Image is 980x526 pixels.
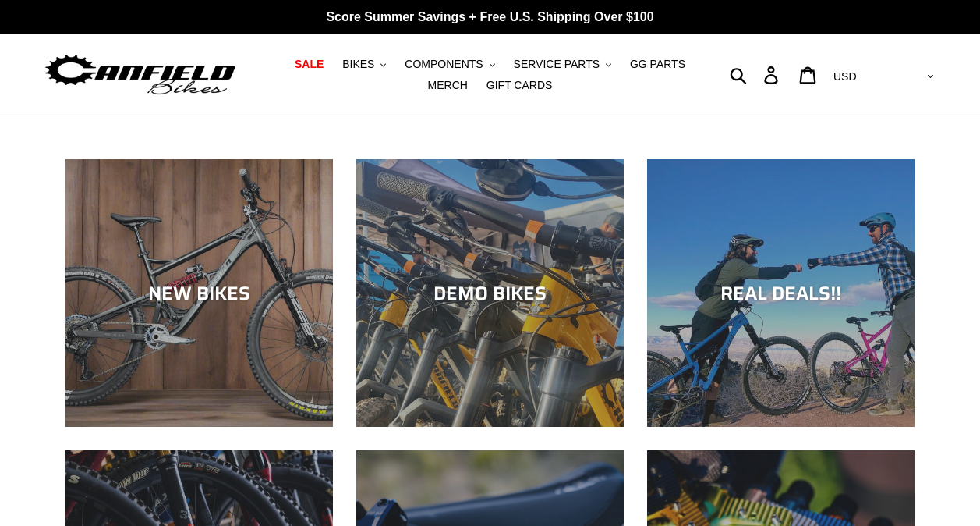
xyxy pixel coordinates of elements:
span: SERVICE PARTS [514,58,600,71]
a: DEMO BIKES [356,159,624,427]
a: REAL DEALS!! [647,159,915,427]
span: GG PARTS [630,58,685,71]
a: NEW BIKES [65,159,333,427]
button: BIKES [334,54,394,75]
span: SALE [295,58,324,71]
a: GIFT CARDS [479,75,561,96]
a: GG PARTS [622,54,693,75]
span: COMPONENTS [405,58,483,71]
img: Canfield Bikes [43,51,238,100]
div: DEMO BIKES [356,282,624,304]
button: COMPONENTS [397,54,502,75]
a: MERCH [420,75,476,96]
button: SERVICE PARTS [506,54,619,75]
span: BIKES [342,58,374,71]
div: NEW BIKES [65,282,333,304]
a: SALE [287,54,331,75]
span: MERCH [428,79,468,92]
div: REAL DEALS!! [647,282,915,304]
span: GIFT CARDS [486,79,553,92]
